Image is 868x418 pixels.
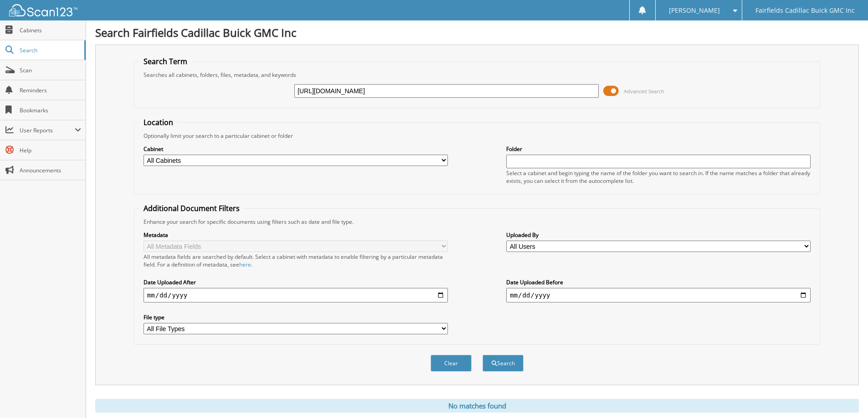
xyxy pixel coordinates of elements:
[139,132,815,140] div: Optionally limit your search to a particular cabinet or folder
[95,25,859,40] h1: Search Fairfields Cadillac Buick GMC Inc
[669,8,720,13] span: [PERSON_NAME]
[506,278,811,286] label: Date Uploaded Before
[624,88,664,95] span: Advanced Search
[20,46,80,54] span: Search
[20,106,81,114] span: Bookmarks
[431,355,472,372] button: Clear
[20,66,81,74] span: Scan
[20,86,81,94] span: Reminders
[144,313,448,321] label: File type
[144,278,448,286] label: Date Uploaded After
[139,71,815,79] div: Searches all cabinets, folders, files, metadata, and keywords
[506,231,811,239] label: Uploaded By
[139,117,178,127] legend: Location
[20,146,81,154] span: Help
[144,145,448,153] label: Cabinet
[9,4,77,16] img: scan123-logo-white.svg
[483,355,524,372] button: Search
[20,166,81,174] span: Announcements
[139,218,815,226] div: Enhance your search for specific documents using filters such as date and file type.
[755,8,855,13] span: Fairfields Cadillac Buick GMC Inc
[506,288,811,302] input: end
[144,253,448,268] div: All metadata fields are searched by default. Select a cabinet with metadata to enable filtering b...
[95,399,859,413] div: No matches found
[506,145,811,153] label: Folder
[20,26,81,34] span: Cabinets
[144,231,448,239] label: Metadata
[139,203,244,213] legend: Additional Document Filters
[144,288,448,302] input: start
[20,126,75,134] span: User Reports
[239,261,251,268] a: here
[506,169,811,185] div: Select a cabinet and begin typing the name of the folder you want to search in. If the name match...
[139,56,192,66] legend: Search Term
